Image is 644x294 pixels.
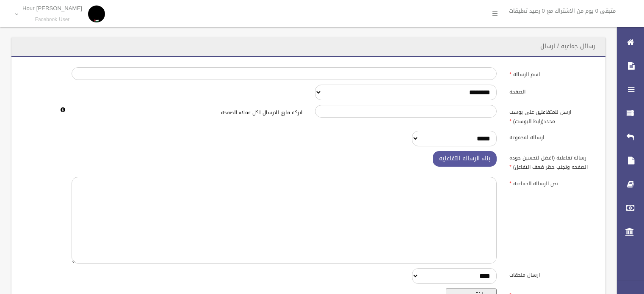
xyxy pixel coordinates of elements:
p: Hour [PERSON_NAME] [22,5,82,11]
label: ارساله لمجموعه [503,131,600,143]
button: بناء الرساله التفاعليه [433,151,497,167]
label: نص الرساله الجماعيه [503,177,600,189]
label: ارسل للمتفاعلين على بوست محدد(رابط البوست) [503,105,600,126]
label: ارسال ملحقات [503,268,600,280]
label: اسم الرساله [503,67,600,79]
small: Facebook User [22,16,82,23]
header: رسائل جماعيه / ارسال [530,38,605,55]
label: الصفحه [503,85,600,96]
h6: اتركه فارغ للارسال لكل عملاء الصفحه [72,110,302,115]
label: رساله تفاعليه (افضل لتحسين جوده الصفحه وتجنب حظر ضعف التفاعل) [503,151,600,172]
